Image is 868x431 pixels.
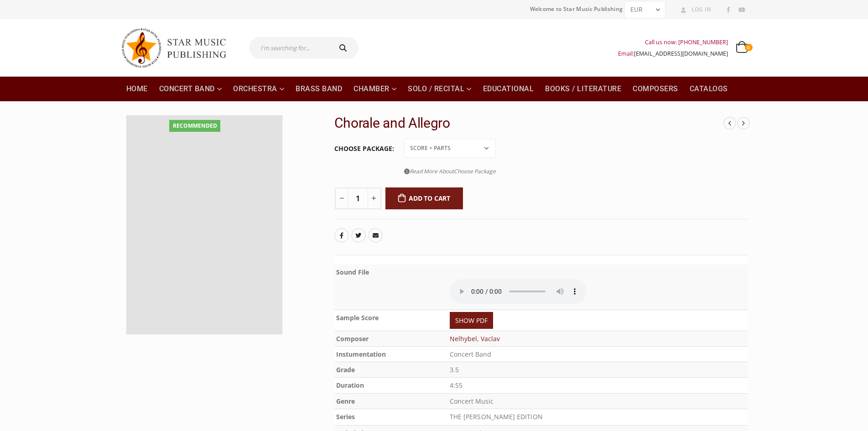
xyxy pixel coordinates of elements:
button: - [335,187,348,209]
b: Composer [336,334,369,343]
span: 0 [745,44,752,51]
b: Instumentation [336,350,386,358]
a: Twitter [351,228,366,243]
div: Recommended [169,120,220,132]
a: Facebook [334,228,349,243]
div: Call us now: [PHONE_NUMBER] [618,36,728,48]
b: Genre [336,397,355,405]
td: Concert Music [448,394,748,409]
a: Youtube [736,4,748,16]
a: Home [121,77,153,101]
p: 4:55 [450,379,746,392]
a: Concert Band [154,77,228,101]
a: Read More AboutChoose Package [404,166,496,177]
a: [EMAIL_ADDRESS][DOMAIN_NAME] [634,50,728,57]
a: SHOW PDF [450,312,493,329]
input: I'm searching for... [249,37,330,59]
a: Educational [478,77,540,101]
input: Product quantity [348,187,368,209]
div: Email: [618,48,728,59]
button: Search [330,37,359,59]
img: Star Music Publishing [121,24,235,72]
a: Catalogs [684,77,733,101]
img: SMP-10-0094 3D [126,115,283,334]
td: 3.5 [448,362,748,377]
a: Brass Band [290,77,348,101]
th: Sample Score [334,310,448,331]
a: Books / Literature [540,77,627,101]
h2: Chorale and Allegro [334,115,724,131]
button: Add to cart [385,187,463,209]
a: Composers [627,77,684,101]
a: Nelhybel, Vaclav [450,334,500,343]
p: THE [PERSON_NAME] EDITION [450,411,746,423]
a: Chamber [348,77,402,101]
span: Welcome to Star Music Publishing [530,2,623,16]
td: Concert Band [448,346,748,362]
button: + [368,187,381,209]
b: Series [336,412,355,421]
a: Log In [677,4,711,16]
a: Email [368,228,383,243]
b: Duration [336,381,364,389]
b: Grade [336,365,355,374]
span: Choose Package [454,167,496,175]
a: Orchestra [228,77,290,101]
a: Facebook [722,4,734,16]
a: Solo / Recital [402,77,477,101]
b: Sound File [336,268,369,276]
label: Choose Package [334,139,394,158]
